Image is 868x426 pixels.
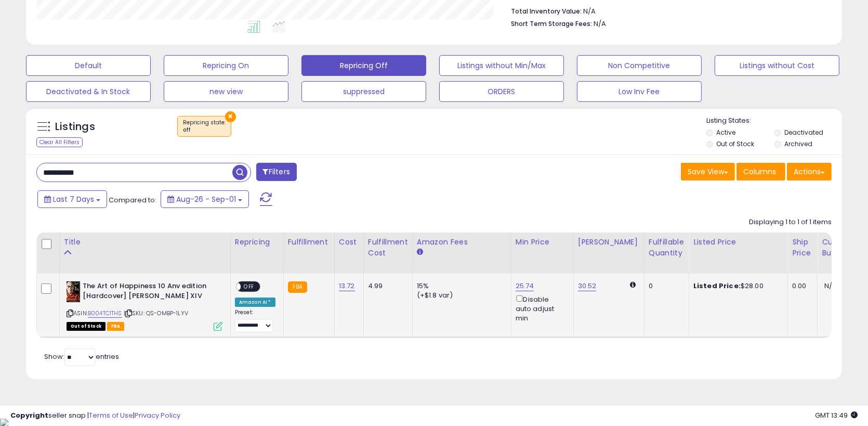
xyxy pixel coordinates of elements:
div: off [183,126,226,134]
span: Last 7 Days [53,194,94,204]
button: Repricing On [164,55,288,76]
h5: Listings [55,120,95,134]
span: | SKU: QS-OMBP-1LYV [124,309,188,317]
div: Disable auto adjust min [516,293,565,323]
div: Fulfillable Quantity [649,237,685,259]
span: Aug-26 - Sep-01 [176,194,236,204]
span: Repricing state : [183,119,226,134]
div: Title [64,237,226,248]
button: Actions [787,163,832,180]
span: 2025-09-9 13:49 GMT [815,410,858,420]
i: Calculated using Dynamic Max Price. [630,281,636,288]
button: Default [26,55,151,76]
button: Save View [681,163,735,180]
label: Out of Stock [716,139,754,148]
a: Terms of Use [89,410,133,420]
small: Amazon Fees. [417,248,423,257]
b: The Art of Happiness 10 Anv edition [Hardcover] [PERSON_NAME] XIV [83,281,209,303]
div: 0.00 [792,281,809,291]
b: Total Inventory Value: [511,7,582,16]
button: Listings without Min/Max [439,55,564,76]
span: N/A [824,281,837,291]
button: Repricing Off [301,55,426,76]
span: All listings that are currently out of stock and unavailable for purchase on Amazon [67,322,106,331]
div: [PERSON_NAME] [578,237,640,248]
span: Columns [743,166,776,177]
button: Filters [256,163,297,181]
div: Preset: [235,309,275,332]
span: N/A [594,19,606,29]
div: 0 [649,281,681,291]
button: new view [164,81,288,102]
div: Amazon AI * [235,298,275,307]
button: Aug-26 - Sep-01 [161,190,249,208]
div: 4.99 [368,281,404,291]
button: suppressed [301,81,426,102]
strong: Copyright [10,410,48,420]
div: Min Price [516,237,569,248]
a: 30.52 [578,281,597,291]
span: FBA [107,322,125,331]
button: Last 7 Days [37,190,107,208]
a: B004TC1THS [88,309,122,318]
b: Short Term Storage Fees: [511,19,592,28]
button: Low Inv Fee [577,81,702,102]
small: FBA [288,281,307,293]
div: seller snap | | [10,411,180,421]
div: Fulfillment Cost [368,237,408,259]
label: Deactivated [784,128,823,137]
a: 25.74 [516,281,534,291]
button: × [225,111,236,122]
a: 13.72 [339,281,355,291]
b: Listed Price: [693,281,741,291]
div: ASIN: [67,281,222,330]
button: Listings without Cost [715,55,839,76]
div: Listed Price [693,237,783,248]
span: OFF [241,282,257,291]
div: Displaying 1 to 1 of 1 items [749,217,832,227]
li: N/A [511,4,824,17]
img: 41GZ-rG4azL._SL40_.jpg [67,281,80,302]
div: Fulfillment [288,237,330,248]
div: Clear All Filters [36,137,83,147]
div: Repricing [235,237,279,248]
div: Cost [339,237,359,248]
label: Archived [784,139,812,148]
label: Active [716,128,735,137]
button: Non Competitive [577,55,702,76]
p: Listing States: [706,116,842,126]
div: Amazon Fees [417,237,507,248]
span: Compared to: [109,195,156,205]
div: 15% [417,281,503,291]
div: Ship Price [792,237,813,259]
span: Show: entries [44,352,119,362]
a: Privacy Policy [135,410,180,420]
button: Deactivated & In Stock [26,81,151,102]
button: ORDERS [439,81,564,102]
div: (+$1.8 var) [417,291,503,300]
button: Columns [737,163,785,180]
div: $28.00 [693,281,780,291]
